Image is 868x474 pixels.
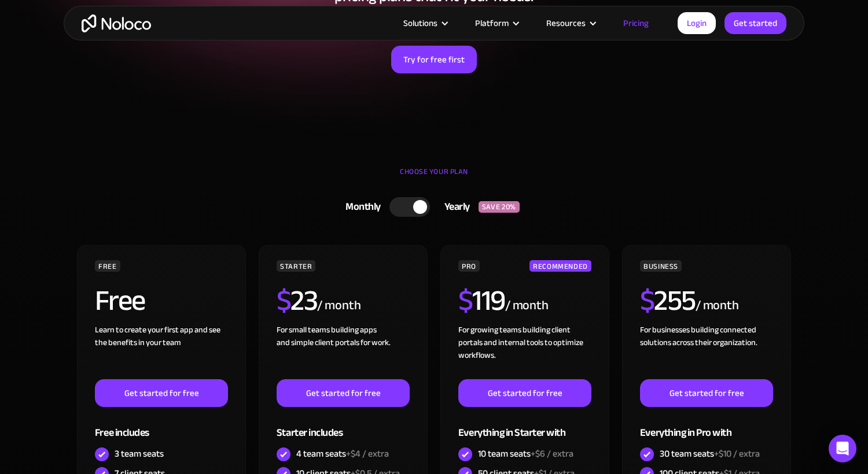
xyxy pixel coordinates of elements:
div: Resources [546,16,586,31]
div: Everything in Pro with [640,407,773,445]
div: Platform [461,16,532,31]
div: SAVE 20% [479,201,520,213]
a: Login [678,12,716,34]
div: FREE [95,260,120,272]
div: Monthly [331,198,389,216]
div: For businesses building connected solutions across their organization. ‍ [640,324,773,379]
div: PRO [458,260,480,272]
div: For small teams building apps and simple client portals for work. ‍ [277,324,410,379]
a: Get started [724,12,786,34]
div: / month [317,297,361,315]
h2: Free [95,286,145,315]
div: Resources [532,16,609,31]
div: Everything in Starter with [458,407,591,445]
a: Pricing [609,16,663,31]
div: Platform [475,16,509,31]
div: 30 team seats [660,447,760,460]
div: 10 team seats [478,447,573,460]
div: Solutions [403,16,437,31]
a: Get started for free [95,379,228,407]
div: Free includes [95,407,228,445]
div: Open Intercom Messenger [829,435,856,462]
a: Try for free first [391,46,477,73]
span: $ [277,273,291,328]
a: Get started for free [640,379,773,407]
div: Solutions [389,16,461,31]
h2: 119 [458,286,505,315]
div: STARTER [277,260,315,272]
div: RECOMMENDED [529,260,591,272]
div: Starter includes [277,407,410,445]
span: +$4 / extra [346,445,389,462]
span: +$6 / extra [531,445,573,462]
div: Yearly [430,198,479,216]
div: 3 team seats [115,447,164,460]
a: Get started for free [458,379,591,407]
div: 4 team seats [296,447,389,460]
div: / month [505,297,549,315]
h2: 23 [277,286,318,315]
div: CHOOSE YOUR PLAN [75,163,793,192]
div: / month [696,297,739,315]
span: $ [640,273,654,328]
a: home [82,14,151,32]
a: Get started for free [277,379,410,407]
span: +$10 / extra [714,445,760,462]
div: For growing teams building client portals and internal tools to optimize workflows. [458,324,591,379]
div: BUSINESS [640,260,682,272]
span: $ [458,273,473,328]
div: Learn to create your first app and see the benefits in your team ‍ [95,324,228,379]
h2: 255 [640,286,696,315]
